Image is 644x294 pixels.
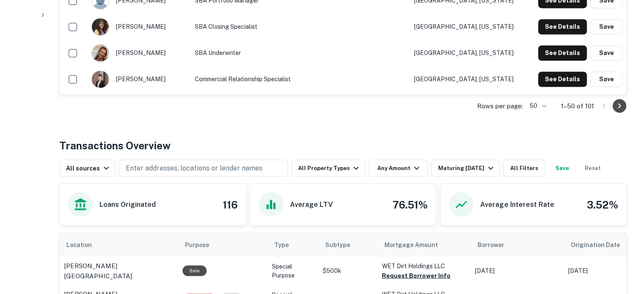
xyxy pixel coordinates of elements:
span: Mortgage Amount [384,239,449,250]
span: Origination Date [571,239,631,250]
button: Maturing [DATE] [431,159,499,176]
td: [GEOGRAPHIC_DATA], [US_STATE] [410,66,526,92]
div: 50 [526,100,547,112]
span: Purpose [185,239,220,250]
button: Any Amount [368,159,428,176]
button: All Property Types [291,159,365,176]
button: All sources [59,159,115,176]
h4: 3.52% [587,197,618,212]
th: Type [268,233,318,256]
h4: 76.51% [392,197,428,212]
iframe: Chat Widget [602,226,644,267]
p: Enter addresses, locations or lender names [126,163,263,173]
button: Save [590,19,622,34]
td: [GEOGRAPHIC_DATA], [US_STATE] [410,40,526,66]
span: Subtype [325,239,350,250]
button: All Filters [503,159,545,176]
button: Save [590,45,622,60]
div: [PERSON_NAME] [91,18,186,36]
p: 1–50 of 101 [561,101,594,111]
td: SBA Underwriter [191,40,410,66]
img: 1542142895083 [92,18,109,35]
a: [PERSON_NAME][GEOGRAPHIC_DATA] [64,261,174,280]
td: Commercial Relationship Specialist [191,66,410,92]
th: Location [60,233,178,256]
p: Special Purpose [272,262,314,280]
button: Reset [579,159,606,176]
span: Borrower [478,239,504,250]
p: $500k [323,266,373,275]
img: 1660105957093 [92,44,109,61]
h4: Transactions Overview [59,137,171,153]
img: 1704975491139 [92,71,109,88]
h6: Average Interest Rate [480,199,554,209]
button: Save your search to get updates of matches that match your search criteria. [549,159,576,176]
th: Borrower [471,233,564,256]
span: Location [66,239,103,250]
p: [DATE] [475,266,560,275]
p: WET Dirt Holdings LLC [382,261,467,270]
div: [PERSON_NAME] [91,44,186,62]
span: Type [274,239,289,250]
th: Purpose [178,233,268,256]
button: See Details [538,19,587,34]
button: Go to next page [613,99,626,113]
button: See Details [538,45,587,60]
button: Enter addresses, locations or lender names [119,159,288,176]
h6: Average LTV [290,199,333,209]
h6: Loans Originated [100,199,156,209]
div: Sale [182,265,207,276]
th: Mortgage Amount [378,233,471,256]
h4: 116 [223,197,238,212]
td: [GEOGRAPHIC_DATA], [US_STATE] [410,14,526,40]
div: [PERSON_NAME] [91,70,186,88]
button: Request Borrower Info [382,270,451,280]
div: Maturing [DATE] [438,163,495,173]
button: See Details [538,71,587,87]
td: SBA Closing Specialist [191,14,410,40]
button: Save [590,71,622,87]
div: All sources [66,163,111,173]
th: Subtype [318,233,378,256]
p: Rows per page: [477,101,523,111]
